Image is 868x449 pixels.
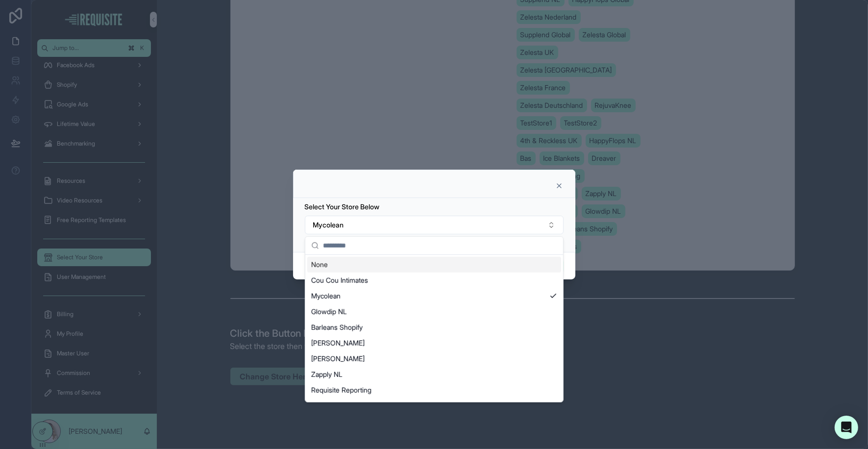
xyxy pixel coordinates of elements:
[305,216,564,234] button: Select Button
[307,257,561,273] div: None
[305,255,563,402] div: Suggestions
[311,291,341,301] span: Mycolean
[311,323,363,332] span: Barleans Shopify
[311,354,365,364] span: [PERSON_NAME]
[311,275,368,285] span: Cou Cou Intimates
[835,416,858,439] div: Open Intercom Messenger
[311,370,343,379] span: Zapply NL
[311,307,347,317] span: Glowdip NL
[305,202,380,211] span: Select Your Store Below
[313,220,344,230] span: Mycolean
[311,385,372,395] span: Requisite Reporting
[311,338,365,348] span: [PERSON_NAME]
[311,401,336,411] span: Dreaver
